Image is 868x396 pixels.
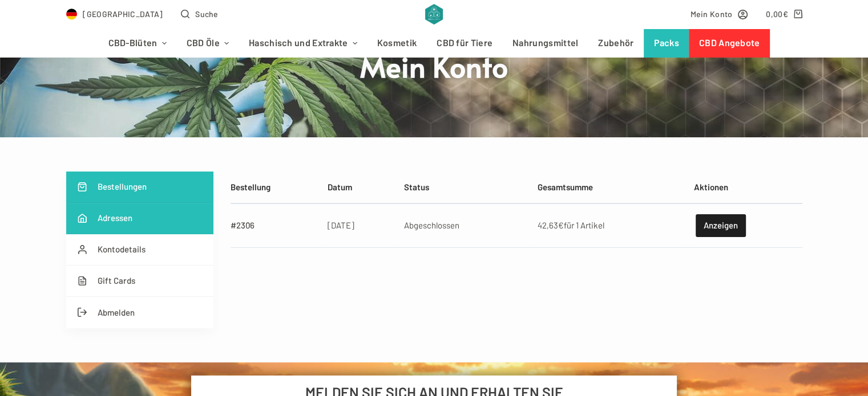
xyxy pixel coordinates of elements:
a: Adressen [66,203,213,234]
nav: Header-Menü [98,29,770,58]
span: Gesamtsumme [538,182,593,192]
a: Shopping cart [766,7,802,21]
a: Bestellungen [66,172,213,203]
img: DE Flag [66,9,78,20]
a: Zubehör [588,29,644,58]
td: für 1 Artikel [532,203,688,248]
a: Nahrungsmittel [503,29,588,58]
span: € [558,220,564,230]
span: € [782,9,788,19]
a: Select Country [66,7,163,21]
a: Kontodetails [66,234,213,266]
a: Kosmetik [367,29,426,58]
a: #2306 [231,220,255,230]
h1: Mein Konto [220,47,648,84]
a: Packs [644,29,689,58]
img: CBD Alchemy [425,4,443,25]
a: Abmelden [66,297,213,328]
span: Datum [328,182,352,192]
time: [DATE] [328,220,354,230]
span: Mein Konto [690,7,732,21]
a: CBD-Blüten [98,29,176,58]
a: CBD Öle [176,29,239,58]
bdi: 0,00 [766,9,788,19]
span: [GEOGRAPHIC_DATA] [83,7,163,21]
a: CBD für Tiere [427,29,503,58]
span: Status [404,182,429,192]
span: Bestellung [231,182,271,192]
a: Gift Cards [66,266,213,297]
a: CBD Angebote [689,29,770,58]
span: 42,63 [538,220,564,230]
span: Aktionen [694,182,728,192]
button: Open search form [181,7,218,21]
span: Suche [195,7,219,21]
td: Abgeschlossen [398,203,532,248]
a: Anzeigen [696,214,745,237]
a: Haschisch und Extrakte [239,29,367,58]
a: Mein Konto [690,7,748,21]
